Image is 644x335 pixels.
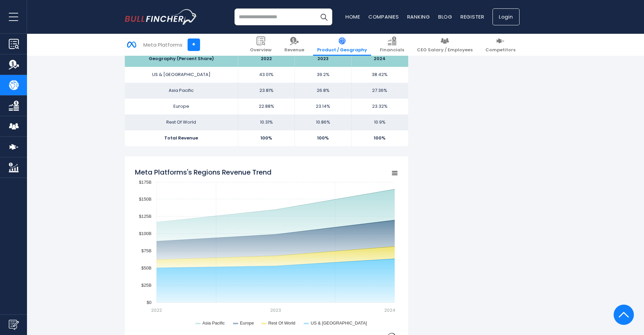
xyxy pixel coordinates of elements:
td: Asia Pacific [125,83,238,99]
text: Europe [240,320,254,326]
td: US & [GEOGRAPHIC_DATA] [125,67,238,83]
td: 38.42% [352,67,408,83]
text: US & [GEOGRAPHIC_DATA] [310,320,367,326]
td: 10.31% [238,114,295,130]
td: 10.86% [295,114,352,130]
text: $100B [139,231,151,236]
a: Login [493,8,520,25]
span: Overview [250,47,272,53]
a: Register [460,13,484,20]
span: Competitors [485,47,515,53]
button: Search [315,8,332,25]
td: 23.14% [295,99,352,114]
text: $175B [139,180,151,185]
a: Companies [368,13,399,20]
td: 100% [238,130,295,146]
svg: Meta Platforms's Regions Revenue Trend [135,164,398,333]
td: 10.9% [352,114,408,130]
text: $0 [146,300,151,305]
th: 2024 [352,51,408,67]
a: Go to homepage [125,9,197,25]
td: 100% [295,130,352,146]
td: 100% [352,130,408,146]
td: 22.88% [238,99,295,114]
td: 27.36% [352,83,408,99]
img: META logo [125,38,138,51]
th: 2022 [238,51,295,67]
td: 39.2% [295,67,352,83]
a: CEO Salary / Employees [413,34,477,56]
a: Blog [438,13,452,20]
text: Asia Pacific [202,320,225,326]
img: bullfincher logo [125,9,197,25]
span: Revenue [284,47,304,53]
text: 2024 [384,307,395,313]
th: 2023 [295,51,352,67]
td: Total Revenue [125,130,238,146]
a: Product / Geography [313,34,371,56]
td: 43.01% [238,67,295,83]
a: Home [345,13,360,20]
text: $150B [139,197,151,202]
th: Geography (Percent Share) [125,51,238,67]
a: Overview [246,34,276,56]
a: Competitors [481,34,520,56]
text: Rest Of World [268,320,295,326]
text: $25B [141,283,151,288]
div: Meta Platforms [143,41,183,49]
span: Product / Geography [317,47,367,53]
text: $75B [141,248,151,253]
td: Europe [125,99,238,114]
tspan: Meta Platforms's Regions Revenue Trend [135,167,272,177]
a: Ranking [407,13,430,20]
span: CEO Salary / Employees [417,47,473,53]
td: 26.8% [295,83,352,99]
text: 2022 [151,307,162,313]
text: $125B [139,214,151,219]
text: 2023 [270,307,281,313]
a: + [188,38,200,51]
td: 23.32% [352,99,408,114]
a: Revenue [280,34,308,56]
span: Financials [380,47,404,53]
td: Rest Of World [125,114,238,130]
text: $50B [141,265,151,270]
td: 23.81% [238,83,295,99]
a: Financials [376,34,408,56]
